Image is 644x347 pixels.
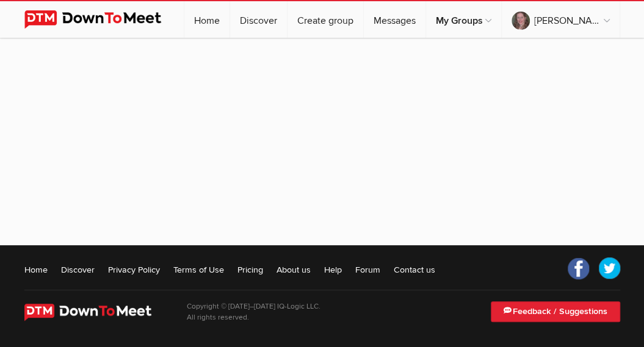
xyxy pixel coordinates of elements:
a: Privacy Policy [108,263,160,276]
a: Home [184,1,230,38]
a: Twitter [598,257,620,279]
a: Help [324,263,342,276]
p: Copyright © [DATE]–[DATE] IQ-Logic LLC. All rights reserved. [187,301,320,323]
a: Feedback / Suggestions [491,301,620,322]
span: 21st [249,315,258,321]
a: Create group [288,1,363,38]
a: Contact us [394,263,435,276]
a: My Groups [426,1,501,38]
a: Home [24,263,48,276]
a: Forum [355,263,380,276]
a: Facebook [568,257,590,279]
a: Pricing [237,263,263,276]
a: Terms of Use [173,263,224,276]
a: Discover [61,263,95,276]
img: DownToMeet [24,10,180,29]
a: Discover [230,1,287,38]
a: Messages [364,1,425,38]
img: DownToMeet [24,304,169,321]
a: [PERSON_NAME] [502,1,620,38]
a: About us [277,263,311,276]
